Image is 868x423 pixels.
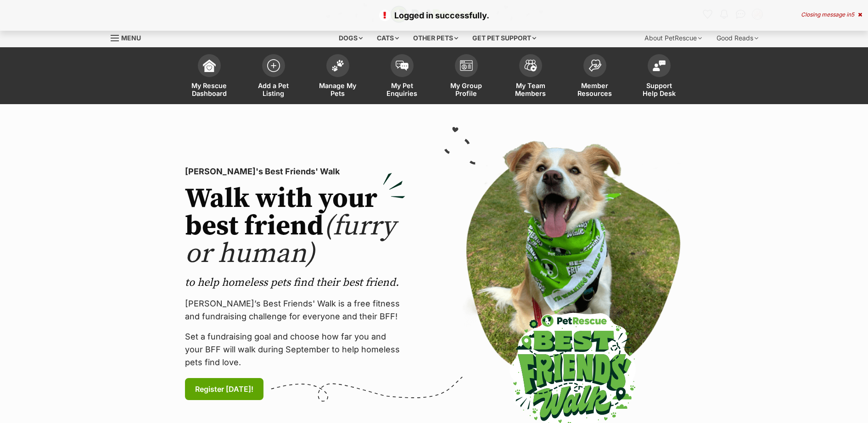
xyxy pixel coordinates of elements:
[466,29,543,47] div: Get pet support
[203,59,216,72] img: dashboard-icon-eb2f2d2d3e046f16d808141f083e7271f6b2e854fb5c12c21221c1fb7104beca.svg
[370,29,405,47] div: Cats
[638,29,708,47] div: About PetRescue
[563,50,627,104] a: Member Resources
[331,60,344,72] img: manage-my-pets-icon-02211641906a0b7f246fdf0571729dbe1e7629f14944591b6c1af311fb30b64b.svg
[396,61,409,71] img: pet-enquiries-icon-7e3ad2cf08bfb03b45e93fb7055b45f3efa6380592205ae92323e6603595dc1f.svg
[185,297,405,323] p: [PERSON_NAME]’s Best Friends' Walk is a free fitness and fundraising challenge for everyone and t...
[195,384,253,395] span: Register [DATE]!
[185,378,263,400] a: Register [DATE]!
[627,50,691,104] a: Support Help Desk
[185,275,405,290] p: to help homeless pets find their best friend.
[434,50,498,104] a: My Group Profile
[460,60,473,71] img: group-profile-icon-3fa3cf56718a62981997c0bc7e787c4b2cf8bcc04b72c1350f741eb67cf2f40e.svg
[241,50,306,104] a: Add a Pet Listing
[498,50,563,104] a: My Team Members
[332,29,369,47] div: Dogs
[370,50,434,104] a: My Pet Enquiries
[189,82,230,97] span: My Rescue Dashboard
[407,29,465,47] div: Other pets
[177,50,241,104] a: My Rescue Dashboard
[381,82,423,97] span: My Pet Enquiries
[653,60,666,71] img: help-desk-icon-fdf02630f3aa405de69fd3d07c3f3aa587a6932b1a1747fa1d2bba05be0121f9.svg
[317,82,358,97] span: Manage My Pets
[185,185,405,268] h2: Walk with your best friend
[185,330,405,369] p: Set a fundraising goal and choose how far you and your BFF will walk during September to help hom...
[267,59,280,72] img: add-pet-listing-icon-0afa8454b4691262ce3f59096e99ab1cd57d4a30225e0717b998d2c9b9846f56.svg
[185,165,405,178] p: [PERSON_NAME]'s Best Friends' Walk
[638,82,680,97] span: Support Help Desk
[121,34,141,42] span: Menu
[574,82,616,97] span: Member Resources
[588,59,601,72] img: member-resources-icon-8e73f808a243e03378d46382f2149f9095a855e16c252ad45f914b54edf8863c.svg
[446,82,487,97] span: My Group Profile
[185,209,396,271] span: (furry or human)
[524,60,537,72] img: team-members-icon-5396bd8760b3fe7c0b43da4ab00e1e3bb1a5d9ba89233759b79545d2d3fc5d0d.svg
[306,50,370,104] a: Manage My Pets
[510,82,551,97] span: My Team Members
[111,29,147,45] a: Menu
[710,29,765,47] div: Good Reads
[253,82,294,97] span: Add a Pet Listing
